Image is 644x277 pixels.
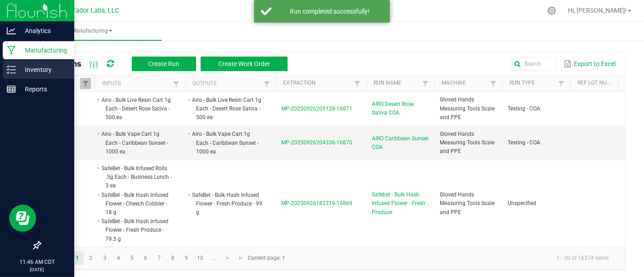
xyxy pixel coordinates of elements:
[139,251,152,265] a: Page 6
[281,200,352,206] span: MP-20250926182319-16869
[166,251,179,265] a: Page 8
[7,46,16,55] inline-svg: Manufacturing
[66,7,119,14] span: Curador Labs, LLC
[277,7,383,16] div: Run completed successfully!
[148,60,179,67] span: Create Run
[562,56,618,72] button: Export to Excel
[100,164,172,191] li: SafeBet - Bulk Infused Rolls .5g Each - Business Lunch - 3 ea
[4,266,70,273] p: [DATE]
[22,22,162,41] a: Manufacturing
[420,78,431,89] a: Filter
[546,6,557,15] div: Manage settings
[615,78,625,89] a: Filter
[488,78,499,89] a: Filter
[100,96,172,122] li: Airo - Bulk Live Resin Cart 1g Each - Desert Rose Sativa - 500 ea
[352,78,363,89] a: Filter
[556,78,567,89] a: Filter
[95,76,185,92] th: Inputs
[153,251,166,265] a: Page 7
[191,191,262,217] li: SafeBet - Bulk Hash Infused Flower - Fresh Produce - 99 g
[7,85,16,94] inline-svg: Reports
[112,251,125,265] a: Page 4
[511,57,556,71] input: Search
[185,76,276,92] th: Outputs
[207,251,221,265] a: Page 11
[16,45,70,56] p: Manufacturing
[80,78,91,89] a: Filter
[261,78,272,90] a: Filter
[291,251,616,266] kendo-pager-info: 1 - 30 of 16374 items
[372,100,429,117] span: AIRO Desert Rose Sativa COA
[374,80,419,87] a: Run NameSortable
[100,129,172,156] li: Airo - Bulk Vape Cart 1g Each - Caribbean Sunset - 1000 ea
[221,251,235,265] a: Go to the next page
[40,247,625,270] kendo-pager: Current page: 1
[442,80,487,87] a: MachineSortable
[508,105,540,112] span: Testing - COA
[218,60,270,67] span: Create Work Order
[84,251,97,265] a: Page 2
[100,191,172,217] li: SafeBet - Bulk Hash Infused Flower - Cheech Cobbler - 18 g
[191,96,262,122] li: Airo - Bulk Live Resin Cart 1g Each - Desert Rose Sativa - 500 ea
[568,7,627,14] span: Hi, [PERSON_NAME]!
[440,131,495,154] span: Gloved Hands Measuring Tools Scale and PPE
[577,80,614,87] a: Ref Lot NumberSortable
[47,56,294,72] div: All Runs
[194,251,207,265] a: Page 10
[191,129,262,156] li: Airo - Bulk Vape Cart 1g Each - Caribbean Sunset - 1000 ea
[281,105,352,112] span: MP-20250926205128-16871
[508,139,540,146] span: Testing - COA
[238,254,245,262] span: Go to the last page
[132,57,196,71] button: Create Run
[372,191,429,217] span: Safebet - Bulk Hash Infused Flower - Fresh Produce
[283,80,351,87] a: ExtractionSortable
[171,78,182,90] a: Filter
[281,139,352,146] span: MP-20250926204336-16870
[180,251,193,265] a: Page 9
[100,217,172,244] li: SafeBet - Bulk Hash Infused Flower - Fresh Produce - 79.5 g
[201,57,288,71] button: Create Work Order
[22,27,162,35] span: Manufacturing
[71,251,84,265] a: Page 1
[7,65,16,74] inline-svg: Inventory
[440,191,495,215] span: Gloved Hands Measuring Tools Scale and PPE
[16,25,70,36] p: Analytics
[509,80,555,87] a: Run TypeSortable
[508,200,536,206] span: Unspecified
[4,258,70,266] p: 11:46 AM CDT
[125,251,139,265] a: Page 5
[7,26,16,35] inline-svg: Analytics
[440,96,495,120] span: Gloved Hands Measuring Tools Scale and PPE
[16,64,70,75] p: Inventory
[235,251,248,265] a: Go to the last page
[98,251,111,265] a: Page 3
[16,84,70,95] p: Reports
[372,134,429,152] span: AIRO Caribbean Sunset COA
[224,254,231,262] span: Go to the next page
[9,205,36,232] iframe: Resource center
